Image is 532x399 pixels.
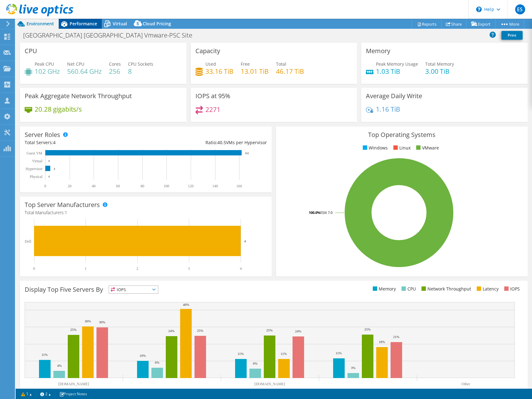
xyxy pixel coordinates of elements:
[217,139,226,145] span: 40.5
[54,167,55,170] text: 4
[336,351,342,355] text: 11%
[364,327,371,331] text: 25%
[254,382,285,386] text: [DOMAIN_NAME]
[140,354,146,357] text: 10%
[65,210,67,215] span: 1
[25,239,31,244] text: Dell
[236,184,242,188] text: 160
[475,285,499,292] li: Latency
[27,151,42,155] text: Guest VM
[212,184,218,188] text: 140
[48,159,50,163] text: 0
[420,285,471,292] li: Network Throughput
[266,328,273,332] text: 25%
[33,266,35,271] text: 0
[136,266,138,271] text: 2
[26,167,42,171] text: Hypervisor
[128,68,153,75] h4: 8
[67,68,102,75] h4: 560.64 GHz
[53,139,56,145] span: 4
[411,19,441,29] a: Reports
[376,68,418,75] h4: 1.03 TiB
[205,68,234,75] h4: 33.16 TiB
[441,19,467,29] a: Share
[476,7,482,12] svg: \n
[366,93,422,99] h3: Average Daily Write
[155,361,160,364] text: 6%
[379,340,385,344] text: 18%
[197,329,203,332] text: 25%
[92,184,96,188] text: 40
[425,68,454,75] h4: 3.00 TiB
[58,382,89,386] text: [DOMAIN_NAME]
[281,131,523,138] h3: Top Operating Systems
[495,19,524,29] a: More
[85,319,91,323] text: 30%
[17,390,36,398] a: 1
[461,382,470,386] text: Other
[164,184,169,188] text: 100
[392,144,411,151] li: Linux
[35,68,60,75] h4: 102 GHz
[48,175,50,178] text: 0
[309,210,320,215] tspan: 100.0%
[188,184,194,188] text: 120
[415,144,439,151] li: VMware
[238,352,244,356] text: 11%
[99,320,105,324] text: 30%
[25,48,37,54] h3: CPU
[25,131,60,138] h3: Server Roles
[351,366,356,370] text: 3%
[245,152,249,155] text: 162
[425,61,454,67] span: Total Memory
[35,106,82,113] h4: 20.28 gigabits/s
[281,352,287,356] text: 11%
[320,210,332,215] tspan: ESXi 7.0
[195,48,220,54] h3: Capacity
[30,174,42,179] text: Physical
[241,68,269,75] h4: 13.01 TiB
[32,159,43,163] text: Virtual
[128,61,153,67] span: CPU Sockets
[42,353,48,356] text: 11%
[515,4,525,14] span: ES
[143,21,171,27] span: Cloud Pricing
[35,61,54,67] span: Peak CPU
[466,19,495,29] a: Export
[25,139,146,146] div: Total Servers:
[400,285,416,292] li: CPU
[36,390,55,398] a: 2
[156,388,187,393] text: [DOMAIN_NAME]
[146,139,267,146] div: Ratio: VMs per Hypervisor
[25,201,100,208] h3: Top Server Manufacturers
[70,21,97,27] span: Performance
[140,184,144,188] text: 80
[276,61,286,67] span: Total
[27,21,54,27] span: Environment
[109,61,121,67] span: Cores
[20,32,202,39] h1: [GEOGRAPHIC_DATA] [GEOGRAPHIC_DATA] Vmware-PSC Site
[253,361,258,365] text: 6%
[376,61,418,67] span: Peak Memory Usage
[205,106,220,113] h4: 2271
[240,266,242,271] text: 4
[393,335,399,339] text: 21%
[25,209,267,216] h4: Total Manufacturers:
[195,93,230,99] h3: IOPS at 95%
[376,106,400,113] h4: 1.16 TiB
[55,390,91,398] a: Project Notes
[109,286,158,293] span: IOPS
[68,184,71,188] text: 20
[67,61,84,67] span: Net CPU
[44,184,46,188] text: 0
[168,329,175,333] text: 24%
[276,68,304,75] h4: 46.17 TiB
[85,266,86,271] text: 1
[503,285,520,292] li: IOPS
[57,364,62,367] text: 4%
[183,303,189,306] text: 40%
[116,184,120,188] text: 60
[244,239,246,243] text: 4
[205,61,216,67] span: Used
[25,93,132,99] h3: Peak Aggregate Network Throughput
